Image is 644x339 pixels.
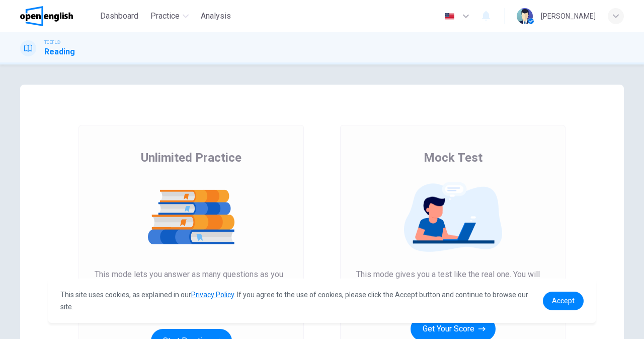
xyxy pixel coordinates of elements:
a: dismiss cookie message [543,292,584,310]
span: This site uses cookies, as explained in our . If you agree to the use of cookies, please click th... [60,291,528,311]
span: This mode gives you a test like the real one. You will get a score and see what you are good at a... [356,268,549,305]
span: This mode lets you answer as many questions as you want. There is no time limit. You get feedback... [95,268,288,317]
button: Practice [146,7,193,25]
span: Practice [150,10,180,22]
button: Dashboard [96,7,142,25]
a: OpenEnglish logo [20,6,96,26]
span: Mock Test [424,150,482,166]
span: TOEFL® [44,39,60,46]
img: en [443,13,456,20]
span: Unlimited Practice [141,150,242,166]
span: Analysis [201,10,231,22]
a: Privacy Policy [191,291,234,299]
div: [PERSON_NAME] [541,10,596,22]
span: Accept [552,297,575,305]
div: cookieconsent [48,279,596,323]
h1: Reading [44,46,75,58]
span: Dashboard [100,10,138,22]
img: Profile picture [517,8,533,24]
button: Analysis [197,7,235,25]
img: OpenEnglish logo [20,6,73,26]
